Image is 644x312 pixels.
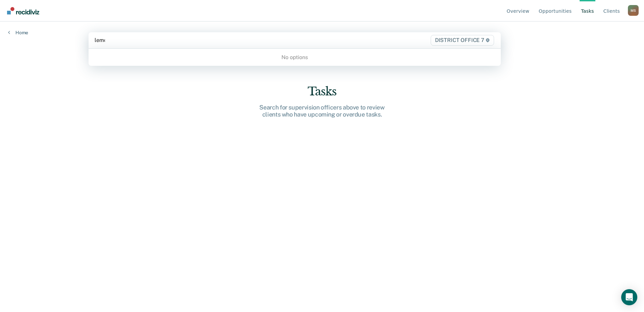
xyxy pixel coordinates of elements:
div: Tasks [215,85,429,98]
img: Recidiviz [7,7,39,14]
div: Search for supervision officers above to review clients who have upcoming or overdue tasks. [215,104,429,118]
div: Open Intercom Messenger [621,289,637,305]
span: DISTRICT OFFICE 7 [431,35,494,46]
button: Profile dropdown button [628,5,639,16]
a: Home [8,30,28,36]
div: No options [89,51,501,63]
div: M S [628,5,639,16]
